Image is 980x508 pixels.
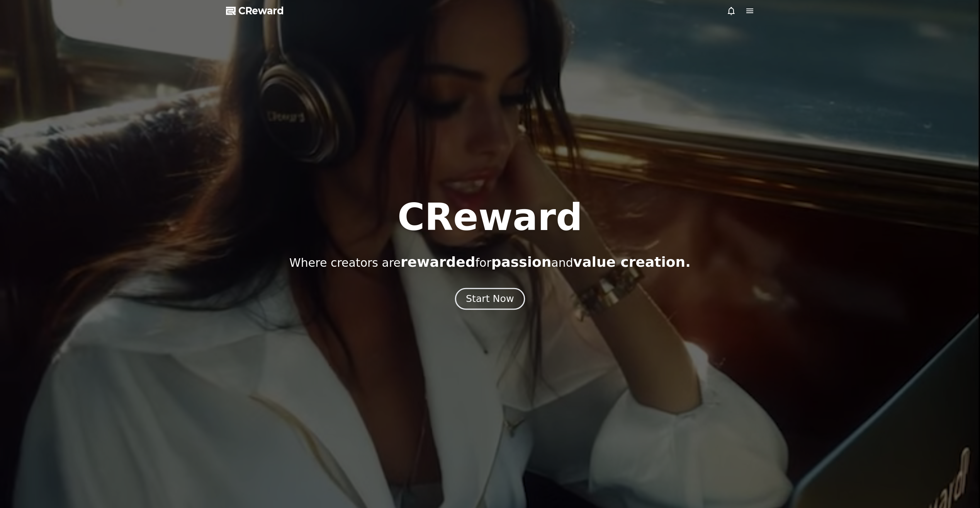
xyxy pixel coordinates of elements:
[289,254,691,270] p: Where creators are for and
[491,254,552,270] span: passion
[455,288,525,310] button: Start Now
[226,5,284,17] a: CReward
[466,292,514,305] div: Start Now
[397,199,583,236] h1: CReward
[457,296,523,303] a: Start Now
[238,5,284,17] span: CReward
[401,254,475,270] span: rewarded
[573,254,691,270] span: value creation.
